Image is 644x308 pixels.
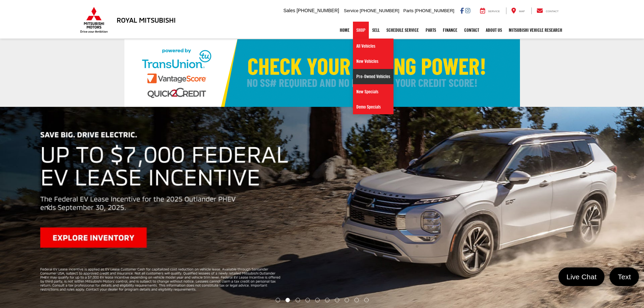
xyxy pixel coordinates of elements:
[296,8,339,13] span: [PHONE_NUMBER]
[353,54,393,69] a: New Vehicles
[364,298,368,302] li: Go to slide number 10.
[315,298,320,302] li: Go to slide number 5.
[547,120,644,294] button: Click to view next picture.
[482,22,505,39] a: About Us
[460,8,464,13] a: Facebook: Click to visit our Facebook page
[306,298,310,302] li: Go to slide number 4.
[422,22,439,39] a: Parts: Opens in a new tab
[335,298,339,302] li: Go to slide number 7.
[353,84,393,99] a: New Specials
[344,298,349,302] li: Go to slide number 8.
[296,298,300,302] li: Go to slide number 3.
[360,8,399,13] span: [PHONE_NUMBER]
[369,22,383,39] a: Sell
[610,267,639,286] a: Text
[475,7,505,14] a: Service
[415,8,454,13] span: [PHONE_NUMBER]
[614,272,634,281] span: Text
[286,298,290,302] li: Go to slide number 2.
[439,22,461,39] a: Finance
[505,22,566,39] a: Mitsubishi Vehicle Research
[531,7,564,14] a: Contact
[354,298,359,302] li: Go to slide number 9.
[276,298,280,302] li: Go to slide number 1.
[353,39,393,54] a: All Vehicles
[403,8,413,13] span: Parts
[558,267,605,286] a: Live Chat
[461,22,482,39] a: Contact
[563,272,600,281] span: Live Chat
[344,8,358,13] span: Service
[79,7,109,33] img: Mitsubishi
[465,8,470,13] a: Instagram: Click to visit our Instagram page
[325,298,329,302] li: Go to slide number 6.
[506,7,530,14] a: Map
[117,16,176,24] h3: Royal Mitsubishi
[383,22,422,39] a: Schedule Service: Opens in a new tab
[283,8,295,13] span: Sales
[519,10,525,13] span: Map
[336,22,353,39] a: Home
[124,39,520,107] img: Check Your Buying Power
[353,99,393,114] a: Demo Specials
[353,69,393,84] a: Pre-Owned Vehicles
[488,10,500,13] span: Service
[546,10,558,13] span: Contact
[353,22,369,39] a: Shop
